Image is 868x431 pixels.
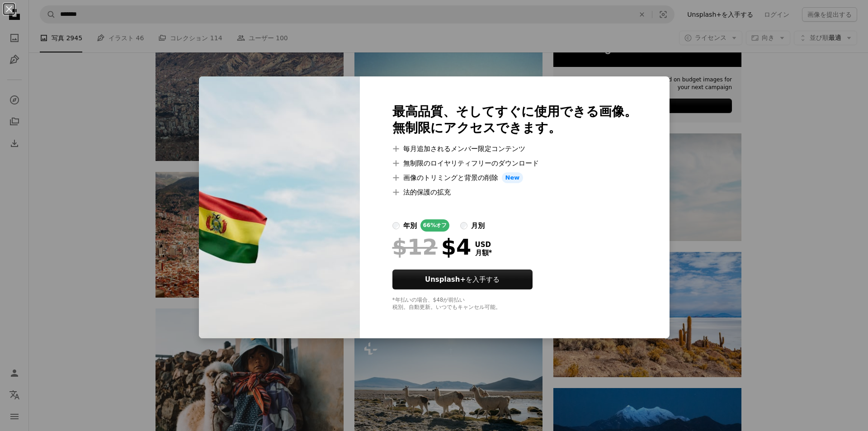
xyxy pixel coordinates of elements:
li: 無制限のロイヤリティフリーのダウンロード [392,158,637,169]
div: 月別 [471,220,485,231]
input: 月別 [460,222,467,229]
div: *年払いの場合、 $48 が前払い 税別。自動更新。いつでもキャンセル可能。 [392,297,637,311]
h2: 最高品質、そしてすぐに使用できる画像。 無制限にアクセスできます。 [392,104,637,136]
strong: Unsplash+ [425,275,466,284]
button: Unsplash+を入手する [392,270,533,289]
li: 毎月追加されるメンバー限定コンテンツ [392,143,637,154]
span: USD [475,241,492,249]
div: 年別 [403,220,417,231]
div: 66% オフ [420,219,450,232]
li: 画像のトリミングと背景の削除 [392,172,637,183]
span: New [502,172,524,183]
span: $12 [392,235,438,259]
div: $4 [392,235,472,259]
li: 法的保護の拡充 [392,187,637,198]
input: 年別66%オフ [392,222,400,229]
img: premium_photo-1670689708231-69c048e41cbd [199,76,360,338]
